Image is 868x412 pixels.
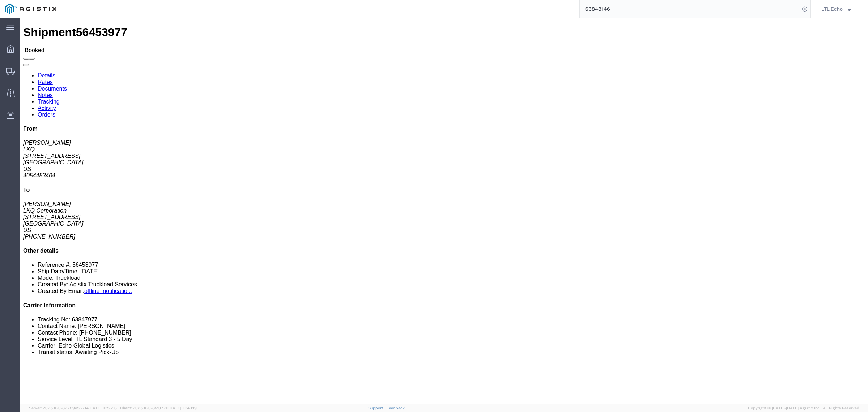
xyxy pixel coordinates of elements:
[748,405,859,411] span: Copyright © [DATE]-[DATE] Agistix Inc., All Rights Reserved
[821,5,858,13] button: LTL Echo
[821,5,843,13] span: LTL Echo
[20,18,868,404] iframe: FS Legacy Container
[120,406,197,410] span: Client: 2025.16.0-8fc0770
[386,406,405,410] a: Feedback
[29,406,117,410] span: Server: 2025.16.0-82789e55714
[368,406,386,410] a: Support
[169,406,197,410] span: [DATE] 10:40:19
[580,0,800,18] input: Search for shipment number, reference number
[5,4,56,14] img: logo
[89,406,117,410] span: [DATE] 10:56:16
